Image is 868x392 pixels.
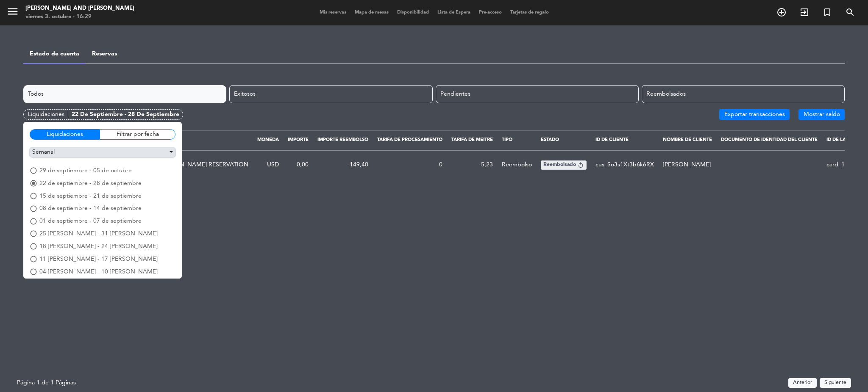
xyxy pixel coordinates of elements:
span: Nombre de cliente [663,138,712,142]
div: Exitosos [229,85,432,103]
div: Todos [23,85,226,103]
span: 18 [PERSON_NAME] - 24 [PERSON_NAME] [39,242,158,251]
span: Importe reembolso [317,138,368,142]
span: radio_button_checked [30,179,37,187]
div: 22 de septiembre - 28 de septiembre [72,110,179,119]
span: 04 [PERSON_NAME] - 10 [PERSON_NAME] [39,267,158,277]
button: Mostrar saldo [798,109,845,120]
i: add_circle_outline [776,7,787,17]
span: radio_button_unchecked [30,205,37,213]
span: 149,40 [350,162,368,168]
div: [PERSON_NAME] and [PERSON_NAME] [25,4,134,13]
td: [PERSON_NAME] [658,150,716,179]
i: menu [6,5,19,18]
span: 0 [439,162,442,168]
span: Tarifa de procesamiento [377,138,442,142]
i: search [845,7,855,17]
td: Reembolso [497,150,536,179]
span: 15 de septiembre - 21 de septiembre [39,191,142,201]
div: Liquidaciones [30,129,100,140]
span: Lista de Espera [433,10,475,15]
span: radio_button_unchecked [30,243,37,250]
button: Semanal [30,147,175,157]
span: Pre-acceso [475,10,506,15]
a: Reservas [92,51,117,57]
span: 08 de septiembre - 14 de septiembre [39,204,142,213]
div: Reembolsado [541,160,587,170]
span: - [479,162,481,168]
div: cus_So3s1Xt3b6k6RX [595,160,654,170]
button: menu [6,5,19,21]
span: 25 [PERSON_NAME] - 31 [PERSON_NAME] [39,229,158,239]
span: | [67,110,69,119]
span: replay [577,161,584,169]
span: radio_button_unchecked [30,268,37,276]
span: 29 de septiembre - 05 de octubre [39,166,132,176]
td: 0,00 [283,150,313,179]
span: Moneda [257,138,279,142]
span: radio_button_unchecked [30,255,37,263]
span: Mapa de mesas [351,10,393,15]
div: viernes 3. octubre - 16:29 [25,13,134,21]
span: Id de la tarjeta [826,138,866,142]
span: 11 [PERSON_NAME] - 17 [PERSON_NAME] [39,254,158,264]
span: radio_button_unchecked [30,192,37,200]
div: Pendientes [436,85,639,103]
td: usd [253,150,283,179]
th: Id de cliente [591,130,658,150]
span: radio_button_unchecked [30,230,37,237]
td: 5,23 [447,150,497,179]
span: Documento de identidad del cliente [721,138,818,142]
span: radio_button_unchecked [30,167,37,174]
span: radio_button_unchecked [30,218,37,225]
span: - [348,162,350,168]
i: exit_to_app [799,7,810,17]
span: 22 de septiembre - 28 de septiembre [39,179,142,188]
span: 01 de septiembre - 07 de septiembre [39,216,142,226]
span: Tarifa de Meitre [451,138,493,142]
span: Estado [541,138,559,142]
span: Disponibilidad [393,10,433,15]
button: Exportar transacciones [719,109,790,120]
div: Filtrar por fecha [100,129,175,140]
a: Estado de cuenta [30,51,79,57]
i: turned_in_not [822,7,832,17]
div: Liquidaciones [28,110,72,119]
span: Tarjetas de regalo [506,10,553,15]
span: Mis reservas [315,10,351,15]
span: Importe [288,138,309,142]
span: Tipo [502,138,512,142]
div: Reembolsados [642,85,845,103]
